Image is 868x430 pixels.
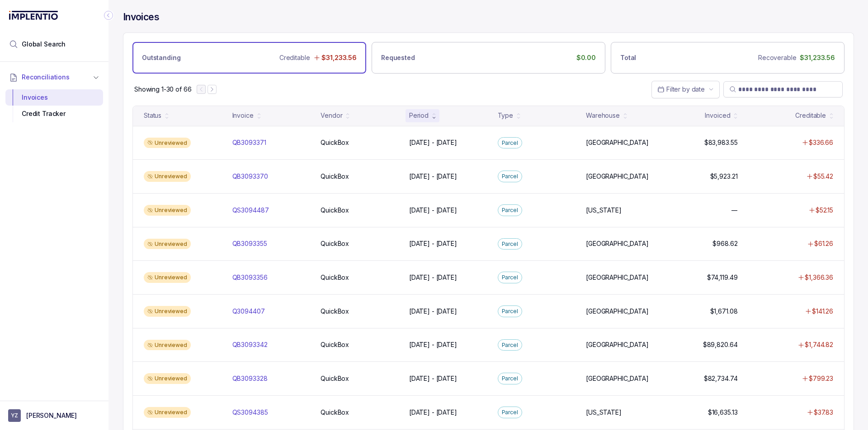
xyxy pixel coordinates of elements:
[134,85,191,94] p: Showing 1-30 of 66
[586,374,649,383] p: [GEOGRAPHIC_DATA]
[731,206,738,215] p: —
[381,53,415,62] p: Requested
[232,206,269,215] p: QS3094487
[321,340,349,349] p: QuickBox
[144,306,191,317] div: Unreviewed
[502,307,518,316] p: Parcel
[232,273,268,282] p: QB3093356
[232,340,268,349] p: QB3093342
[710,172,738,181] p: $5,923.21
[586,172,649,181] p: [GEOGRAPHIC_DATA]
[103,10,114,21] div: Collapse Icon
[657,85,705,94] search: Date Range Picker
[586,111,620,120] div: Warehouse
[232,374,268,383] p: QB3093328
[409,273,457,282] p: [DATE] - [DATE]
[144,171,191,182] div: Unreviewed
[232,138,266,147] p: QB3093371
[144,111,161,120] div: Status
[704,138,738,147] p: $83,983.55
[409,408,457,417] p: [DATE] - [DATE]
[586,138,649,147] p: [GEOGRAPHIC_DATA]
[409,206,457,215] p: [DATE] - [DATE]
[502,206,518,215] p: Parcel
[321,374,349,383] p: QuickBox
[502,172,518,181] p: Parcel
[809,374,833,383] p: $799.23
[586,408,622,417] p: [US_STATE]
[13,106,96,122] div: Credit Tracker
[502,341,518,350] p: Parcel
[321,172,349,181] p: QuickBox
[321,273,349,282] p: QuickBox
[502,240,518,249] p: Parcel
[814,408,833,417] p: $37.83
[409,172,457,181] p: [DATE] - [DATE]
[144,272,191,283] div: Unreviewed
[123,11,159,23] h4: Invoices
[232,408,268,417] p: QS3094385
[703,340,738,349] p: $89,820.64
[13,89,96,106] div: Invoices
[409,307,457,316] p: [DATE] - [DATE]
[805,340,833,349] p: $1,744.82
[409,374,457,383] p: [DATE] - [DATE]
[232,111,254,120] div: Invoice
[321,111,342,120] div: Vendor
[5,88,103,124] div: Reconciliations
[586,273,649,282] p: [GEOGRAPHIC_DATA]
[208,85,217,94] button: Next Page
[586,340,649,349] p: [GEOGRAPHIC_DATA]
[144,138,191,148] div: Unreviewed
[144,373,191,384] div: Unreviewed
[321,408,349,417] p: QuickBox
[795,111,826,120] div: Creditable
[144,239,191,250] div: Unreviewed
[666,85,705,93] span: Filter by date
[232,239,267,248] p: QB3093355
[704,374,738,383] p: $82,734.74
[498,111,513,120] div: Type
[321,206,349,215] p: QuickBox
[321,307,349,316] p: QuickBox
[409,138,457,147] p: [DATE] - [DATE]
[586,206,622,215] p: [US_STATE]
[707,273,738,282] p: $74,119.49
[142,53,180,62] p: Outstanding
[710,307,738,316] p: $1,671.08
[409,340,457,349] p: [DATE] - [DATE]
[144,205,191,216] div: Unreviewed
[586,307,649,316] p: [GEOGRAPHIC_DATA]
[8,409,100,422] button: User initials[PERSON_NAME]
[712,239,737,248] p: $968.62
[22,73,70,82] span: Reconciliations
[800,53,835,62] p: $31,233.56
[321,138,349,147] p: QuickBox
[805,273,833,282] p: $1,366.36
[814,239,833,248] p: $61.26
[502,139,518,148] p: Parcel
[705,111,730,120] div: Invoiced
[232,307,265,316] p: Q3094407
[813,172,833,181] p: $55.42
[576,53,596,62] p: $0.00
[708,408,738,417] p: $16,635.13
[5,67,103,87] button: Reconciliations
[586,239,649,248] p: [GEOGRAPHIC_DATA]
[502,408,518,417] p: Parcel
[812,307,833,316] p: $141.26
[409,111,429,120] div: Period
[409,239,457,248] p: [DATE] - [DATE]
[321,53,357,62] p: $31,233.56
[144,340,191,351] div: Unreviewed
[144,407,191,418] div: Unreviewed
[816,206,833,215] p: $52.15
[8,409,21,422] span: User initials
[321,239,349,248] p: QuickBox
[502,273,518,282] p: Parcel
[279,53,310,62] p: Creditable
[502,374,518,383] p: Parcel
[22,40,66,49] span: Global Search
[651,81,720,98] button: Date Range Picker
[620,53,636,62] p: Total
